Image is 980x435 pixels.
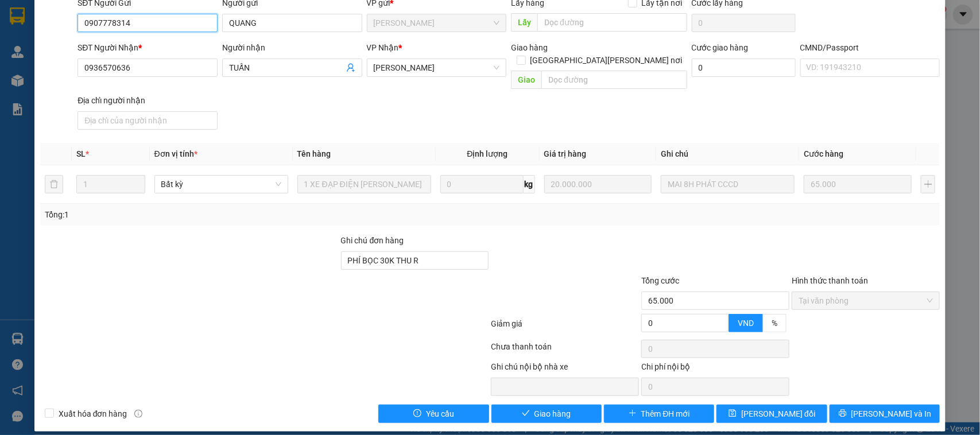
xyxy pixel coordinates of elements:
span: Hồ Chí Minh [374,59,500,76]
div: CMND/Passport [800,41,940,54]
div: Địa chỉ người nhận [78,94,218,107]
span: Giao hàng [511,43,548,52]
button: checkGiao hàng [491,405,602,423]
div: Tổng: 1 [45,208,379,221]
span: check [522,409,530,418]
span: Giao hàng [534,407,571,420]
span: Giá trị hàng [544,149,587,158]
span: Hồ Chí Minh [374,14,500,32]
span: user-add [346,63,355,72]
span: plus [629,409,637,418]
button: plus [921,175,935,193]
input: Dọc đường [541,71,687,89]
span: [GEOGRAPHIC_DATA][PERSON_NAME] nơi [526,54,687,67]
span: Lấy [511,13,537,32]
label: Hình thức thanh toán [792,276,868,285]
label: Ghi chú đơn hàng [341,236,404,245]
input: 0 [804,175,912,193]
div: Chi phí nội bộ [641,360,789,378]
button: exclamation-circleYêu cầu [378,405,489,423]
span: [PERSON_NAME] và In [851,407,932,420]
button: delete [45,175,63,193]
span: Xuất hóa đơn hàng [54,407,132,420]
span: VND [738,319,754,328]
span: VP Nhận [367,43,399,52]
button: plusThêm ĐH mới [604,405,714,423]
span: info-circle [134,410,142,418]
input: Cước lấy hàng [692,14,796,32]
input: 0 [544,175,652,193]
input: Dọc đường [537,13,687,32]
input: VD: Bàn, Ghế [297,175,431,193]
span: Định lượng [467,149,508,158]
span: SL [76,149,86,158]
div: Chưa thanh toán [490,340,641,360]
span: Tổng cước [641,276,679,285]
span: Tên hàng [297,149,331,158]
span: Bất kỳ [161,176,281,193]
span: Giao [511,71,541,89]
span: kg [524,175,535,193]
span: Thêm ĐH mới [641,407,690,420]
button: printer[PERSON_NAME] và In [830,405,940,423]
span: exclamation-circle [413,409,421,418]
div: SĐT Người Nhận [78,41,218,54]
label: Cước giao hàng [692,43,749,52]
input: Ghi chú đơn hàng [341,251,489,270]
button: save[PERSON_NAME] đổi [716,405,827,423]
span: % [772,319,777,328]
span: printer [839,409,847,418]
div: Người nhận [222,41,362,54]
input: Cước giao hàng [692,59,796,77]
input: Ghi Chú [661,175,795,193]
span: Yêu cầu [426,407,454,420]
div: Ghi chú nội bộ nhà xe [491,360,639,378]
span: save [729,409,737,418]
div: Giảm giá [490,317,641,337]
span: [PERSON_NAME] đổi [741,407,815,420]
th: Ghi chú [656,143,799,165]
span: Đơn vị tính [154,149,197,158]
input: Địa chỉ của người nhận [78,111,218,130]
span: Cước hàng [804,149,843,158]
span: Tại văn phòng [799,292,933,309]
